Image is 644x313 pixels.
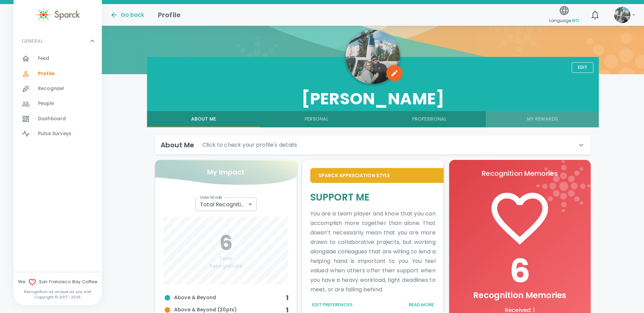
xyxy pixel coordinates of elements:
[38,55,50,62] span: Feed
[161,140,194,150] h6: About Me
[14,96,102,111] a: People
[110,11,144,19] button: Go back
[310,191,436,204] h5: Support Me
[147,89,599,108] h3: [PERSON_NAME]
[346,30,400,84] img: Picture of Katie Burguillos
[147,111,599,127] div: full width tabs
[14,51,102,144] div: GENERAL
[14,111,102,126] a: Dashboard
[14,126,102,141] a: Pulse Surveys
[207,167,244,178] p: My Impact
[14,66,102,81] a: Profile
[14,31,102,51] div: GENERAL
[147,111,260,127] button: About Me
[38,70,55,77] span: Profile
[163,294,286,302] span: Above & Beyond
[318,172,436,179] p: Sparck Appreciation Style
[536,160,591,212] img: logo
[14,81,102,96] a: Recognize!
[549,16,579,25] span: Language:
[310,300,354,310] button: Edit Preferences
[407,300,436,310] button: Read More
[310,209,436,294] p: You are a team player and know that you can accomplish more together than alone. That doesn’t nec...
[547,3,582,27] button: Language:en
[457,252,583,290] h1: 6
[457,168,583,179] p: Recognition Memories
[14,289,102,294] p: Recognition as unique as you are!
[202,141,297,149] p: Click to check your profile's details
[473,290,566,301] span: Recognition Memories
[486,111,599,127] button: My Rewards
[38,130,71,137] span: Pulse Surveys
[614,7,630,23] img: Picture of Katie
[38,100,54,107] span: People
[195,197,256,211] div: Total Recognitions
[38,116,66,122] span: Dashboard
[38,85,65,92] span: Recognize!
[286,292,289,303] h6: 1
[200,194,222,200] label: View Mode
[22,38,43,44] p: GENERAL
[158,9,181,20] h1: Profile
[14,294,102,300] p: Copyright © 2017 - 2025
[36,7,80,23] img: Sparck logo
[373,111,486,127] button: Professional
[572,16,579,24] span: en
[14,7,102,23] a: Sparck logo
[260,111,373,127] button: Personal
[572,62,593,73] button: Edit
[14,278,102,286] span: We San Francisco Bay Coffee
[155,135,591,154] div: About MeClick to check your profile's details
[14,51,102,66] a: Feed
